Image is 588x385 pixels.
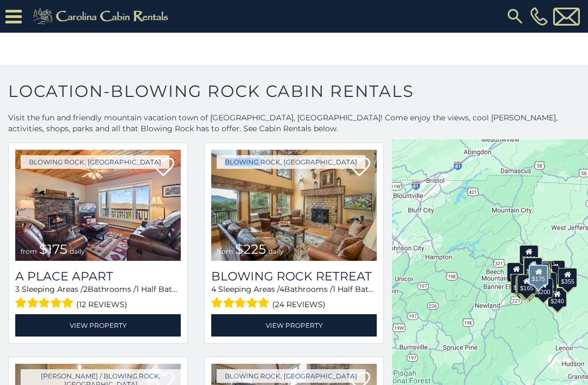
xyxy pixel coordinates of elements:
span: 2 [83,284,88,294]
div: $175 [529,264,548,285]
div: $930 [546,260,565,280]
span: from [21,247,37,255]
div: Sleeping Areas / Bathrooms / Sleeps: [211,284,377,311]
a: View Property [15,314,181,337]
img: search-regular.svg [505,7,525,26]
span: 4 [211,284,216,294]
a: A Place Apart from $175 daily [15,150,181,261]
div: $170 [519,275,537,295]
img: Blowing Rock Retreat [211,150,377,261]
div: $400 [507,262,525,282]
span: 1 Half Baths / [136,284,186,294]
span: $175 [39,241,68,257]
span: 4 [279,284,284,294]
span: 3 [15,284,20,294]
a: Blowing Rock, [GEOGRAPHIC_DATA] [217,155,365,169]
img: Khaki-logo.png [27,5,177,27]
div: $355 [558,268,577,288]
div: $275 [519,277,538,296]
a: Blowing Rock Retreat [211,269,377,284]
span: (12 reviews) [76,297,127,311]
div: $320 [519,245,538,264]
div: $200 [524,257,542,277]
div: $240 [548,287,566,307]
div: $180 [523,257,542,277]
a: Blowing Rock Retreat from $225 daily [211,150,377,261]
div: $410 [511,273,529,293]
div: $200 [534,278,553,297]
span: $225 [235,241,266,257]
a: Blowing Rock, [GEOGRAPHIC_DATA] [217,369,365,383]
span: daily [70,247,85,255]
div: $165 [517,274,536,294]
a: Blowing Rock, [GEOGRAPHIC_DATA] [21,155,169,169]
img: A Place Apart [15,150,181,261]
div: Sleeping Areas / Bathrooms / Sleeps: [15,284,181,311]
span: daily [268,247,284,255]
span: (24 reviews) [272,297,326,311]
a: [PHONE_NUMBER] [528,7,550,26]
div: $195 [516,276,535,295]
span: from [217,247,233,255]
span: 1 Half Baths / [333,284,382,294]
a: A Place Apart [15,269,181,284]
a: View Property [211,314,377,337]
